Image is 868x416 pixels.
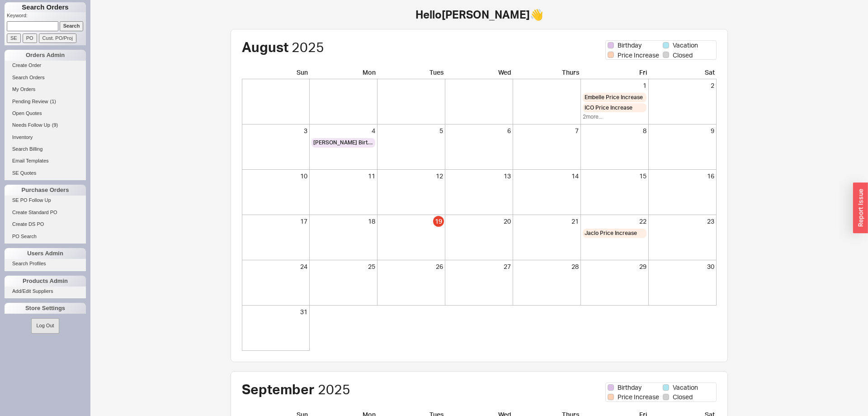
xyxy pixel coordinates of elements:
a: Create DS PO [5,220,86,229]
div: 21 [515,217,579,226]
div: 13 [447,172,511,181]
span: August [242,38,288,55]
a: Create Order [5,61,86,70]
div: 29 [583,262,646,271]
div: Fri [581,68,649,79]
span: Needs Follow Up [12,122,50,128]
span: Jaclo Price Increase [585,230,637,237]
a: Pending Review(1) [5,97,86,106]
a: SE Quotes [5,168,86,178]
div: 22 [583,217,646,226]
div: 6 [447,126,511,135]
div: 3 [244,126,307,135]
div: 2 [651,81,714,90]
span: September [242,381,315,397]
div: 14 [515,172,579,181]
div: 11 [311,172,375,181]
h1: Search Orders [5,2,86,12]
div: 16 [651,172,714,181]
div: 30 [651,262,714,271]
div: 15 [583,172,646,181]
div: 23 [651,217,714,226]
div: 26 [379,262,443,271]
div: Wed [445,68,513,79]
input: Search [60,21,84,31]
a: Search Orders [5,73,86,82]
div: 19 [433,216,444,227]
div: Users Admin [5,248,86,259]
div: 9 [651,126,714,135]
a: Search Profiles [5,259,86,268]
div: 1 [583,81,646,90]
a: Email Templates [5,156,86,166]
div: 7 [515,126,579,135]
div: Tues [377,68,445,79]
span: Price Increase [618,392,659,402]
span: ( 1 ) [50,99,56,104]
a: Needs Follow Up(9) [5,120,86,130]
div: 28 [515,262,579,271]
div: 17 [244,217,307,226]
a: Create Standard PO [5,208,86,217]
div: Thurs [513,68,581,79]
div: Store Settings [5,303,86,314]
div: 20 [447,217,511,226]
button: Log Out [31,318,59,333]
div: 10 [244,172,307,181]
a: My Orders [5,85,86,94]
span: Price Increase [618,51,659,60]
div: 8 [583,126,646,135]
span: Closed [673,51,693,60]
div: Purchase Orders [5,185,86,196]
a: SE PO Follow Up [5,196,86,205]
div: 2 more... [583,113,646,121]
div: 4 [311,126,375,135]
span: [PERSON_NAME] Birthday [313,139,373,147]
p: Keyword: [7,12,86,21]
span: 2025 [318,381,350,397]
span: ICO Price Increase [585,104,632,112]
span: Birthday [618,41,642,50]
div: 12 [379,172,443,181]
span: Embelle Price Increase [585,94,643,101]
div: Sun [242,68,310,79]
a: Inventory [5,133,86,142]
a: Add/Edit Suppliers [5,287,86,296]
span: Pending Review [12,99,48,104]
span: Vacation [673,41,698,50]
a: Search Billing [5,144,86,154]
span: Closed [673,392,693,402]
div: 5 [379,126,443,135]
div: Orders Admin [5,50,86,61]
span: 2025 [292,38,324,55]
input: PO [23,33,37,43]
input: SE [7,33,21,43]
div: Sat [649,68,717,79]
div: 27 [447,262,511,271]
h1: Hello [PERSON_NAME] 👋 [194,9,764,20]
div: 31 [244,307,307,316]
a: Open Quotes [5,109,86,118]
span: Vacation [673,383,698,392]
div: Mon [310,68,377,79]
a: PO Search [5,232,86,241]
div: 24 [244,262,307,271]
div: 18 [311,217,375,226]
div: Products Admin [5,276,86,287]
div: 25 [311,262,375,271]
span: ( 9 ) [52,122,58,128]
input: Cust. PO/Proj [39,33,76,43]
span: Birthday [618,383,642,392]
